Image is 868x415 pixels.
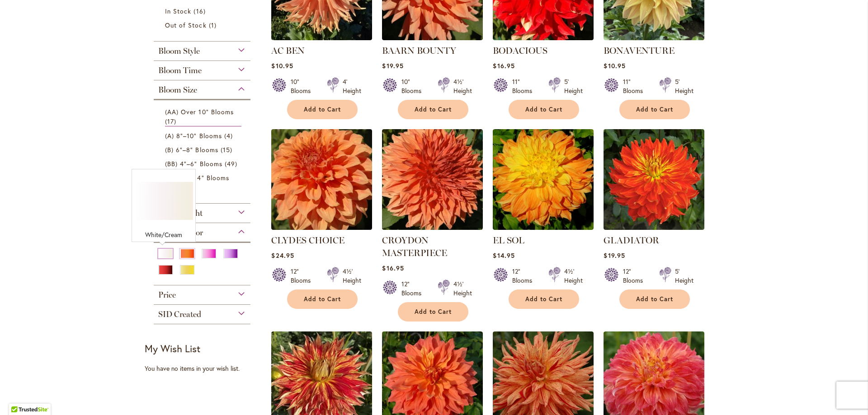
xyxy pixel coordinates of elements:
[287,100,358,119] button: Add to Cart
[564,267,583,285] div: 4½' Height
[604,235,659,246] a: GLADIATOR
[193,6,208,16] span: 16
[493,235,524,246] a: EL SOL
[343,267,361,285] div: 4½' Height
[398,100,468,119] button: Add to Cart
[509,100,579,119] button: Add to Cart
[158,309,201,319] span: SID Created
[209,20,219,30] span: 1
[165,21,207,29] span: Out of Stock
[604,33,704,42] a: Bonaventure
[401,77,427,95] div: 10" Blooms
[604,251,625,260] span: $19.95
[525,295,562,303] span: Add to Cart
[453,77,472,95] div: 4½' Height
[604,129,704,230] img: Gladiator
[158,290,176,300] span: Price
[7,383,32,408] iframe: Launch Accessibility Center
[604,45,675,56] a: BONAVENTURE
[509,289,579,309] button: Add to Cart
[165,131,222,140] span: (A) 8"–10" Blooms
[304,295,341,303] span: Add to Cart
[158,65,202,75] span: Bloom Time
[271,251,294,260] span: $24.95
[165,7,191,15] span: In Stock
[623,77,648,95] div: 11" Blooms
[145,342,200,355] strong: My Wish List
[165,145,241,154] a: (B) 6"–8" Blooms 15
[675,77,693,95] div: 5' Height
[158,85,197,95] span: Bloom Size
[619,289,690,309] button: Add to Cart
[287,289,358,309] button: Add to Cart
[382,45,456,56] a: BAARN BOUNTY
[636,295,673,303] span: Add to Cart
[493,223,594,232] a: EL SOL
[145,364,265,373] div: You have no items in your wish list.
[525,106,562,113] span: Add to Cart
[493,129,594,230] img: EL SOL
[271,45,305,56] a: AC BEN
[134,230,193,239] div: White/Cream
[398,302,468,322] button: Add to Cart
[604,61,625,70] span: $10.95
[623,267,648,285] div: 12" Blooms
[165,173,229,182] span: (M) Up to 4" Blooms
[165,6,241,16] a: In Stock 16
[636,106,673,113] span: Add to Cart
[165,20,241,30] a: Out of Stock 1
[158,46,200,56] span: Bloom Style
[493,33,594,42] a: BODACIOUS
[271,223,372,232] a: Clyde's Choice
[224,131,235,140] span: 4
[382,223,483,232] a: CROYDON MASTERPIECE
[165,107,234,116] span: (AA) Over 10" Blooms
[165,107,241,126] a: (AA) Over 10" Blooms 17
[382,235,447,258] a: CROYDON MASTERPIECE
[415,308,452,316] span: Add to Cart
[493,61,514,70] span: $16.95
[304,106,341,113] span: Add to Cart
[165,131,241,140] a: (A) 8"–10" Blooms 4
[165,159,241,168] a: (BB) 4"–6" Blooms 49
[225,159,240,168] span: 49
[165,117,179,126] span: 17
[382,61,403,70] span: $19.95
[453,280,472,298] div: 4½' Height
[291,267,316,285] div: 12" Blooms
[343,77,361,95] div: 4' Height
[271,129,372,230] img: Clyde's Choice
[512,77,538,95] div: 11" Blooms
[604,223,704,232] a: Gladiator
[401,280,427,298] div: 12" Blooms
[165,159,222,168] span: (BB) 4"–6" Blooms
[382,33,483,42] a: Baarn Bounty
[619,100,690,119] button: Add to Cart
[382,264,404,272] span: $16.95
[493,251,514,260] span: $14.95
[271,235,344,246] a: CLYDES CHOICE
[675,267,693,285] div: 5' Height
[271,33,372,42] a: AC BEN
[291,77,316,95] div: 10" Blooms
[165,145,218,154] span: (B) 6"–8" Blooms
[165,173,241,192] a: (M) Up to 4" Blooms 29
[271,61,293,70] span: $10.95
[415,106,452,113] span: Add to Cart
[512,267,538,285] div: 12" Blooms
[382,129,483,230] img: CROYDON MASTERPIECE
[221,145,235,154] span: 15
[564,77,583,95] div: 5' Height
[493,45,547,56] a: BODACIOUS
